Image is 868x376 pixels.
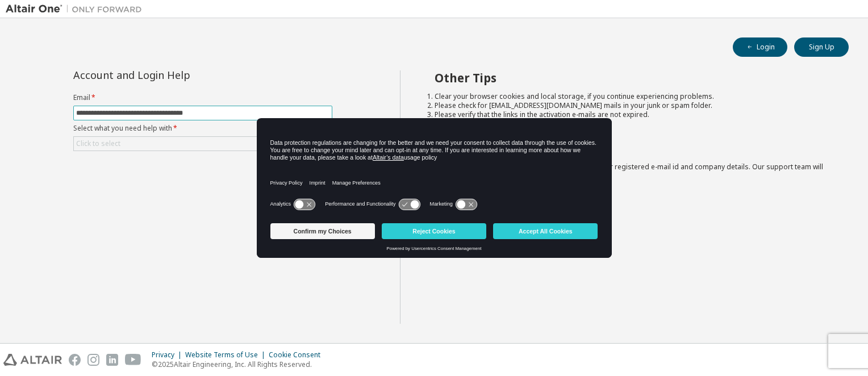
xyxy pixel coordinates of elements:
div: Cookie Consent [269,350,327,360]
div: Click to select [74,137,332,151]
li: Please check for [EMAIL_ADDRESS][DOMAIN_NAME] mails in your junk or spam folder. [435,101,829,110]
h2: Not sure how to login? [435,141,829,156]
div: Account and Login Help [73,70,281,80]
img: youtube.svg [125,354,141,366]
span: with a brief description of the problem, your registered e-mail id and company details. Our suppo... [435,162,823,181]
img: Altair One [6,3,148,15]
div: Privacy [152,350,185,360]
img: altair_logo.svg [3,354,62,366]
img: facebook.svg [69,354,81,366]
div: Click to select [76,139,120,148]
li: Please verify that the links in the activation e-mails are not expired. [435,110,829,119]
label: Email [73,93,332,102]
h2: Other Tips [435,70,829,85]
div: Website Terms of Use [185,350,269,360]
button: Sign Up [794,37,849,57]
img: linkedin.svg [106,354,118,366]
img: instagram.svg [87,354,99,366]
label: Select what you need help with [73,124,332,133]
p: © 2025 Altair Engineering, Inc. All Rights Reserved. [152,360,327,369]
li: Clear your browser cookies and local storage, if you continue experiencing problems. [435,92,829,101]
button: Login [733,37,787,57]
